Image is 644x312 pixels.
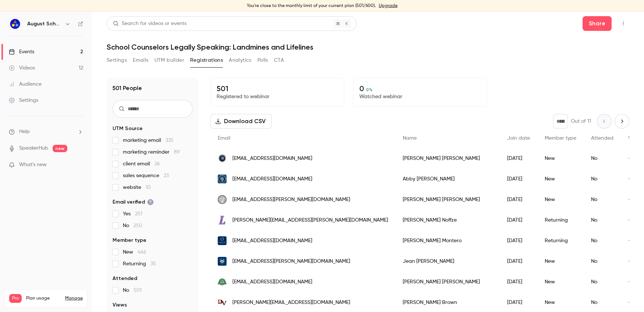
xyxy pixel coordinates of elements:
[113,275,137,282] span: Attended
[232,155,312,162] span: [EMAIL_ADDRESS][DOMAIN_NAME]
[134,288,142,293] span: 501
[26,295,61,301] span: Plan usage
[113,20,186,28] div: Search for videos or events
[218,175,227,183] img: tcsfairfax.org
[500,272,537,292] div: [DATE]
[217,84,338,93] p: 501
[123,248,146,256] span: New
[123,184,151,191] span: website
[65,295,83,301] a: Manage
[500,210,537,230] div: [DATE]
[500,230,537,251] div: [DATE]
[113,125,143,132] span: UTM Source
[545,136,576,141] span: Member type
[232,196,350,204] span: [EMAIL_ADDRESS][PERSON_NAME][DOMAIN_NAME]
[134,223,142,228] span: 250
[146,185,151,190] span: 10
[232,216,388,224] span: [PERSON_NAME][EMAIL_ADDRESS][PERSON_NAME][DOMAIN_NAME]
[257,54,268,66] button: Polls
[229,54,252,66] button: Analytics
[218,257,227,266] img: gilman.edu
[232,237,312,245] span: [EMAIL_ADDRESS][DOMAIN_NAME]
[133,54,148,66] button: Emails
[395,251,500,272] div: Jean [PERSON_NAME]
[584,272,621,292] div: No
[27,20,62,28] h6: August Schools
[9,294,22,303] span: Pro
[123,172,169,179] span: sales sequence
[591,136,613,141] span: Attended
[113,84,142,93] h1: 501 People
[584,251,621,272] div: No
[9,128,83,136] li: help-dropdown-opener
[571,118,591,125] p: Out of 11
[395,189,500,210] div: [PERSON_NAME] [PERSON_NAME]
[537,251,584,272] div: New
[9,64,35,72] div: Videos
[210,114,272,129] button: Download CSV
[395,210,500,230] div: [PERSON_NAME] Noffze
[537,210,584,230] div: Returning
[500,189,537,210] div: [DATE]
[395,230,500,251] div: [PERSON_NAME] Montero
[537,169,584,189] div: New
[395,148,500,169] div: [PERSON_NAME] [PERSON_NAME]
[218,154,227,163] img: walkerschools.org
[584,230,621,251] div: No
[190,54,223,66] button: Registrations
[217,93,338,100] p: Registered to webinar
[53,145,67,152] span: new
[9,80,42,88] div: Audience
[232,299,350,306] span: [PERSON_NAME][EMAIL_ADDRESS][DOMAIN_NAME]
[154,54,184,66] button: UTM builder
[9,18,21,30] img: August Schools
[123,287,142,294] span: No
[500,169,537,189] div: [DATE]
[500,251,537,272] div: [DATE]
[359,84,481,93] p: 0
[232,258,350,265] span: [EMAIL_ADDRESS][PERSON_NAME][DOMAIN_NAME]
[113,198,154,206] span: Email verified
[537,272,584,292] div: New
[218,136,230,141] span: Email
[218,216,227,225] img: lhsparker.org
[395,169,500,189] div: Abby [PERSON_NAME]
[123,222,142,229] span: No
[9,48,34,55] div: Events
[107,43,629,51] h1: School Counselors Legally Speaking: Landmines and Lifelines
[395,272,500,292] div: [PERSON_NAME] [PERSON_NAME]
[164,173,169,178] span: 23
[107,54,127,66] button: Settings
[379,3,398,9] a: Upgrade
[138,250,146,255] span: 466
[218,236,227,245] img: carrollton.org
[537,189,584,210] div: New
[113,301,127,309] span: Views
[123,160,160,168] span: client email
[154,161,160,166] span: 26
[150,261,156,266] span: 35
[166,138,174,143] span: 335
[615,114,629,129] button: Next page
[218,277,227,286] img: headroyce.org
[113,237,146,244] span: Member type
[537,230,584,251] div: Returning
[584,189,621,210] div: No
[359,93,481,100] p: Watched webinar
[500,148,537,169] div: [DATE]
[403,136,417,141] span: Name
[123,210,142,218] span: Yes
[584,148,621,169] div: No
[537,148,584,169] div: New
[123,148,180,156] span: marketing reminder
[232,175,312,183] span: [EMAIL_ADDRESS][DOMAIN_NAME]
[218,298,227,307] img: dvisd.net
[583,16,612,31] button: Share
[507,136,530,141] span: Join date
[9,97,38,104] div: Settings
[366,87,373,92] span: 0 %
[174,150,180,155] span: 89
[584,210,621,230] div: No
[123,137,174,144] span: marketing email
[218,195,227,204] img: burke.k12.ga.us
